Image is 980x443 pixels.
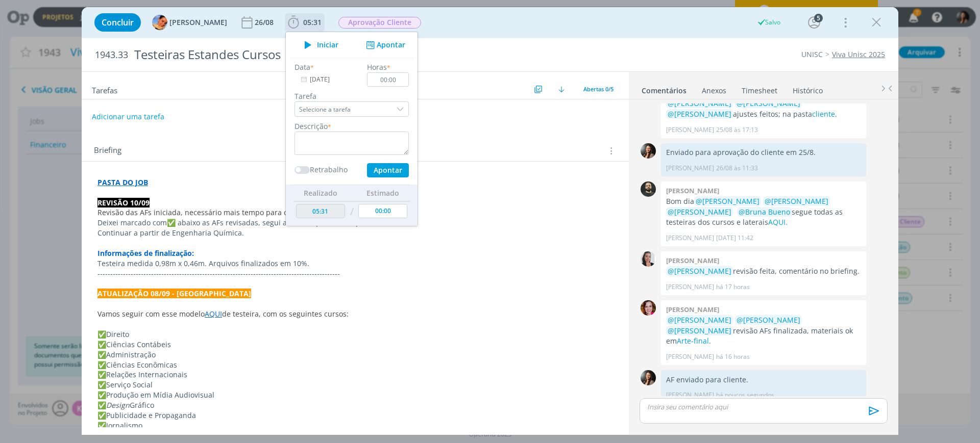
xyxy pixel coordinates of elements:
th: Realizado [293,185,348,201]
span: Tarefas [92,83,117,95]
em: Design [106,400,130,410]
p: ajustes feitos; na pasta . [666,98,861,119]
a: AQUI [205,309,222,319]
p: revisão AFs finalizada, materiais ok em . [666,315,861,346]
p: Direito [97,329,613,340]
a: Viva Unisc 2025 [832,49,885,59]
span: 05:31 [303,17,322,27]
span: ✅ [97,390,106,400]
div: Anexos [702,86,726,96]
span: @[PERSON_NAME] [668,315,731,325]
button: Concluir [94,13,141,32]
span: 1943.33 [95,49,128,61]
span: Iniciar [317,41,338,48]
strong: Informações de finalização: [97,248,194,258]
p: Deixei marcado com [97,218,613,228]
span: [DATE] 11:42 [716,233,753,243]
p: Produção em Mídia Audiovisual [97,390,613,400]
span: Concluir [102,18,134,27]
p: [PERSON_NAME] [666,352,714,361]
b: [PERSON_NAME] [666,186,719,195]
span: @Bruna Bueno [739,207,790,217]
button: Adicionar uma tarefa [91,108,165,126]
span: ✅ [97,329,106,339]
input: Data [295,72,358,87]
p: Ciências Contábeis [97,340,613,350]
span: 25/08 às 17:13 [716,125,758,135]
b: [PERSON_NAME] [666,256,719,265]
label: Descrição [295,121,328,132]
span: Aprovação Cliente [338,17,421,29]
div: 5 [814,14,823,22]
img: B [641,143,656,159]
span: @[PERSON_NAME] [737,315,800,325]
img: arrow-down.svg [558,86,565,92]
span: Continuar a partir de Engenharia Química. [97,228,244,238]
p: Ciências Econômicas [97,360,613,370]
span: @[PERSON_NAME] [668,266,731,276]
p: ✅Administração [97,350,613,360]
img: C [641,251,656,267]
button: Apontar [363,40,406,50]
img: B [641,370,656,385]
span: há 16 horas [716,352,750,361]
span: @[PERSON_NAME] [737,98,800,108]
span: ✅ abaixo as AFs revisadas, segui a ordem que está na pasta. [167,218,377,227]
span: @[PERSON_NAME] [696,196,759,206]
span: @[PERSON_NAME] [668,98,731,108]
img: L [152,15,167,30]
span: ✅ [97,410,106,420]
a: Arte-final [677,336,709,346]
p: Relações Internacionais [97,370,613,380]
span: ✅ [97,360,106,370]
p: revisão feita, comentário no briefing. [666,266,861,276]
p: Bom dia segue todas as testeiras dos cursos e laterais [666,196,861,227]
strong: ATUALIZAÇÃO 08/09 - [GEOGRAPHIC_DATA] [97,289,251,298]
span: @[PERSON_NAME] [668,207,731,217]
b: [PERSON_NAME] [666,305,719,314]
div: Testeiras Estandes Cursos [130,42,552,67]
p: [PERSON_NAME] [666,390,714,400]
span: [PERSON_NAME] [169,19,227,26]
div: dialog [82,7,898,435]
a: AQUI. [768,217,788,227]
button: Aprovação Cliente [338,16,422,29]
span: @[PERSON_NAME] [668,326,731,335]
span: há 17 horas [716,282,750,292]
p: Serviço Social [97,380,613,390]
p: [PERSON_NAME] [666,233,714,243]
span: ----------------------------------------------------------------------------------------------- [97,269,340,278]
span: há poucos segundos [716,390,774,400]
button: Apontar [367,163,409,177]
label: Horas [367,62,387,72]
span: Gráfico [130,400,154,410]
p: AF enviado para cliente. [666,375,861,385]
span: Vamos seguir com esse modelo [97,309,205,319]
label: Tarefa [295,91,409,101]
strong: REVISÃO 10/09 [97,198,150,207]
img: B [641,300,656,316]
ul: 05:31 [285,32,418,226]
label: Retrabalho [310,164,348,175]
span: ✅ [97,340,106,349]
p: Publicidade e Propaganda [97,410,613,421]
a: PASTA DO JOB [97,177,148,187]
span: Abertas 0/5 [583,85,614,93]
span: Briefing [94,144,121,158]
p: [PERSON_NAME] [666,125,714,135]
span: @[PERSON_NAME] [668,109,731,119]
td: / [348,201,356,222]
div: Salvo [756,18,780,27]
a: Comentários [641,81,687,96]
a: Timesheet [741,81,778,96]
p: Enviado para aprovação do cliente em 25/8. [666,147,861,158]
th: Estimado [356,185,410,201]
p: [PERSON_NAME] [666,164,714,173]
div: 26/08 [255,19,276,26]
button: Iniciar [299,38,339,52]
span: Revisão das AFs iniciada, necessário mais tempo para concluir a revisão. [97,207,346,217]
span: 26/08 às 11:33 [716,164,758,173]
a: UNISC [801,49,823,59]
button: 5 [806,14,822,31]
